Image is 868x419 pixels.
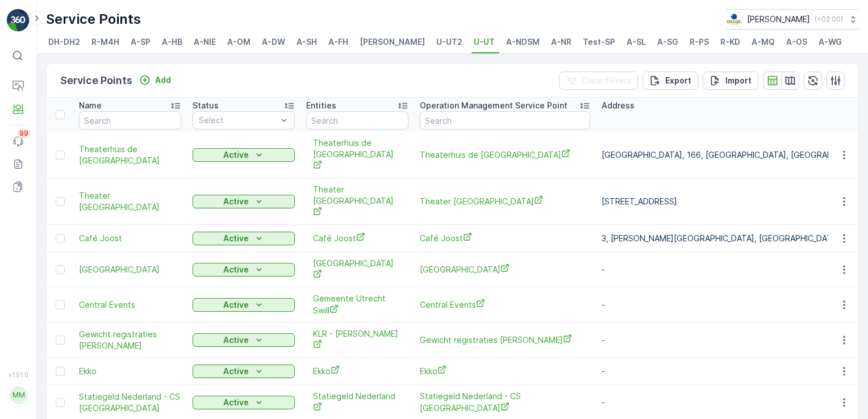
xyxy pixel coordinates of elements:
[193,232,295,245] button: Active
[328,36,348,48] span: A-FH
[223,299,249,311] p: Active
[19,129,28,138] p: 99
[583,36,615,48] span: Test-SP
[306,100,336,111] p: Entities
[420,263,590,275] a: Conscious Hotel Utrecht
[223,334,249,346] p: Active
[91,36,119,48] span: R-M4H
[657,36,678,48] span: A-SG
[725,75,752,86] p: Import
[193,263,295,276] button: Active
[56,398,65,407] div: Toggle Row Selected
[313,365,402,377] span: Ekko
[420,263,590,275] span: [GEOGRAPHIC_DATA]
[223,149,249,161] p: Active
[420,195,590,207] span: Theater [GEOGRAPHIC_DATA]
[60,73,132,89] p: Service Points
[135,73,176,87] button: Add
[56,336,65,345] div: Toggle Row Selected
[474,36,495,48] span: U-UT
[79,264,181,275] a: Conscious Hotel Utrecht
[56,234,65,243] div: Toggle Row Selected
[10,386,28,404] div: MM
[193,298,295,312] button: Active
[223,196,249,207] p: Active
[602,100,635,111] p: Address
[193,100,219,111] p: Status
[627,36,646,48] span: A-SL
[420,111,590,129] input: Search
[313,328,402,351] a: KLR - Klepierre
[313,293,402,316] a: Gemeente Utrecht Swill
[56,265,65,274] div: Toggle Row Selected
[262,36,285,48] span: A-DW
[79,391,181,414] span: Statiegeld Nederland - CS [GEOGRAPHIC_DATA]
[56,300,65,309] div: Toggle Row Selected
[155,74,171,86] p: Add
[690,36,709,48] span: R-PS
[420,299,590,311] a: Central Events
[420,391,590,414] a: Statiegeld Nederland - CS Utrecht
[420,149,590,161] span: Theaterhuis de [GEOGRAPHIC_DATA]
[420,100,567,111] p: Operation Management Service Point
[193,364,295,378] button: Active
[642,72,698,90] button: Export
[420,391,590,414] span: Statiegeld Nederland - CS [GEOGRAPHIC_DATA]
[703,72,758,90] button: Import
[360,36,425,48] span: [PERSON_NAME]
[48,36,80,48] span: DH-DH2
[46,10,141,28] p: Service Points
[223,366,249,377] p: Active
[786,36,807,48] span: A-OS
[131,36,151,48] span: A-SP
[56,150,65,160] div: Toggle Row Selected
[506,36,540,48] span: A-NDSM
[313,258,402,281] a: Conscious Hotel Utrecht
[297,36,317,48] span: A-SH
[79,233,181,244] a: Café Joost
[747,14,810,25] p: [PERSON_NAME]
[313,184,402,219] a: Theater Utrecht
[7,130,30,153] a: 99
[79,100,102,111] p: Name
[79,366,181,377] span: Ekko
[306,111,408,129] input: Search
[223,233,249,244] p: Active
[79,190,181,213] span: Theater [GEOGRAPHIC_DATA]
[420,365,590,377] a: Ekko
[420,334,590,346] span: Gewicht registraties [PERSON_NAME]
[313,137,402,172] span: Theaterhuis de [GEOGRAPHIC_DATA]
[79,329,181,351] a: Gewicht registraties klépierre
[815,15,843,24] p: ( +02:00 )
[313,232,402,244] a: Café Joost
[559,72,638,90] button: Clear Filters
[420,232,590,244] a: Café Joost
[7,380,30,410] button: MM
[313,258,402,281] span: [GEOGRAPHIC_DATA]
[193,148,295,162] button: Active
[313,328,402,351] span: KLR - [PERSON_NAME]
[313,391,402,414] a: Statiegeld Nederland
[819,36,842,48] span: A-WG
[79,264,181,275] span: [GEOGRAPHIC_DATA]
[420,149,590,161] a: Theaterhuis de Berenkuil
[79,299,181,311] a: Central Events
[720,36,740,48] span: R-KD
[193,333,295,347] button: Active
[56,197,65,206] div: Toggle Row Selected
[7,9,30,32] img: logo
[79,391,181,414] a: Statiegeld Nederland - CS Utrecht
[313,184,402,219] span: Theater [GEOGRAPHIC_DATA]
[582,75,631,86] p: Clear Filters
[420,195,590,207] a: Theater Utrecht
[227,36,251,48] span: A-OM
[7,371,30,378] span: v 1.51.0
[665,75,691,86] p: Export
